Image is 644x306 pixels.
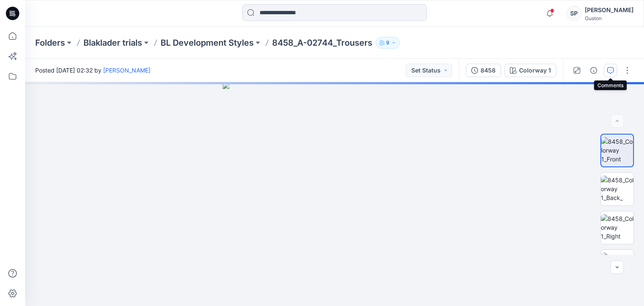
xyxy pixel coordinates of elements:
[272,37,372,49] p: 8458_A-02744_Trousers
[161,37,254,49] a: BL Development Styles
[585,15,634,21] div: Guston
[587,64,600,77] button: Details
[601,176,634,202] img: 8458_Colorway 1_Back_
[386,38,390,47] p: 9
[504,64,556,77] button: Colorway 1
[566,6,582,21] div: SP
[223,82,447,306] img: eyJhbGciOiJIUzI1NiIsImtpZCI6IjAiLCJzbHQiOiJzZXMiLCJ0eXAiOiJKV1QifQ.eyJkYXRhIjp7InR5cGUiOiJzdG9yYW...
[83,37,142,49] a: Blaklader trials
[376,37,400,49] button: 9
[585,5,634,15] div: [PERSON_NAME]
[480,66,496,75] div: 8458
[35,66,151,75] span: Posted [DATE] 02:32 by
[519,66,551,75] div: Colorway 1
[35,37,65,49] a: Folders
[601,214,634,241] img: 8458_Colorway 1_Right
[103,67,151,74] a: [PERSON_NAME]
[601,137,633,163] img: 8458_Colorway 1_Front
[601,253,634,279] img: 8458_Colorway 1_Left
[466,64,501,77] button: 8458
